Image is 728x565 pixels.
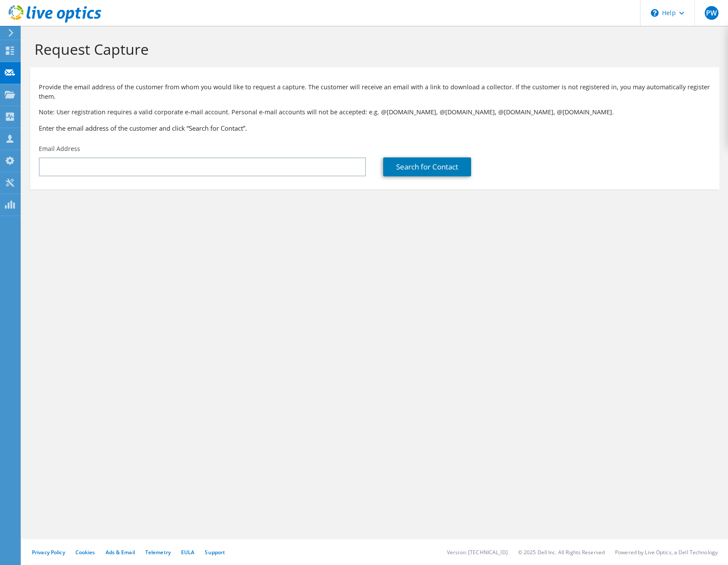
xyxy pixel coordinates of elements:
p: Note: User registration requires a valid corporate e-mail account. Personal e-mail accounts will ... [39,107,711,117]
li: Powered by Live Optics, a Dell Technology [615,549,718,556]
a: Ads & Email [106,549,135,556]
a: Privacy Policy [32,549,65,556]
li: © 2025 Dell Inc. All Rights Reserved [518,549,605,556]
a: EULA [181,549,194,556]
span: PW [705,6,719,20]
h3: Enter the email address of the customer and click “Search for Contact”. [39,123,711,133]
a: Support [205,549,225,556]
svg: \n [651,9,659,17]
a: Telemetry [145,549,171,556]
a: Cookies [75,549,95,556]
label: Email Address [39,144,80,153]
p: Provide the email address of the customer from whom you would like to request a capture. The cust... [39,82,711,101]
li: Version: [TECHNICAL_ID] [447,549,508,556]
a: Search for Contact [383,157,471,176]
h1: Request Capture [34,40,711,58]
